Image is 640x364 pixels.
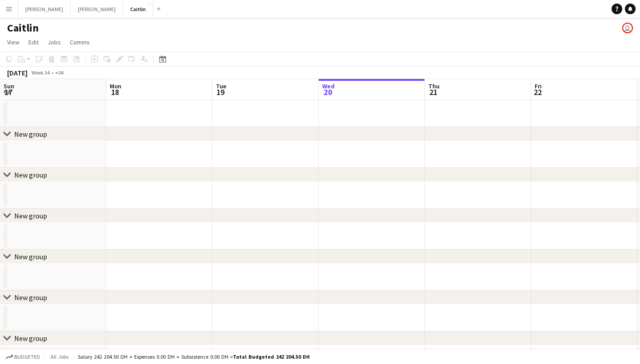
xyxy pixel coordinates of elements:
span: Jobs [48,38,61,46]
div: New group [14,170,47,179]
a: View [4,36,23,48]
span: 17 [2,87,14,97]
div: [DATE] [7,68,28,77]
span: Fri [535,82,542,90]
span: Mon [110,82,121,90]
a: Jobs [44,36,64,48]
div: +04 [55,69,64,76]
span: 22 [533,87,542,97]
div: New group [14,334,47,343]
div: New group [14,211,47,220]
a: Edit [25,36,42,48]
span: All jobs [49,353,70,360]
span: Tue [216,82,226,90]
div: New group [14,252,47,261]
span: Week 34 [29,69,52,76]
span: Wed [322,82,335,90]
span: Total Budgeted 242 204.50 DH [233,353,310,360]
span: Sun [4,82,14,90]
span: 20 [321,87,335,97]
span: View [7,38,20,46]
div: New group [14,293,47,302]
app-user-avatar: Caitlin Aldendorff [622,23,633,33]
span: Budgeted [14,354,40,360]
span: Comms [70,38,90,46]
h1: Caitlin [7,21,39,35]
button: [PERSON_NAME] [71,0,123,18]
span: Edit [28,38,39,46]
span: 21 [427,87,440,97]
button: [PERSON_NAME] [18,0,71,18]
span: 19 [215,87,226,97]
a: Comms [66,36,93,48]
span: Thu [428,82,440,90]
button: Budgeted [4,352,41,362]
div: New group [14,130,47,138]
span: 18 [108,87,121,97]
div: Salary 242 204.50 DH + Expenses 0.00 DH + Subsistence 0.00 DH = [78,353,310,360]
button: Caitlin [123,0,153,18]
